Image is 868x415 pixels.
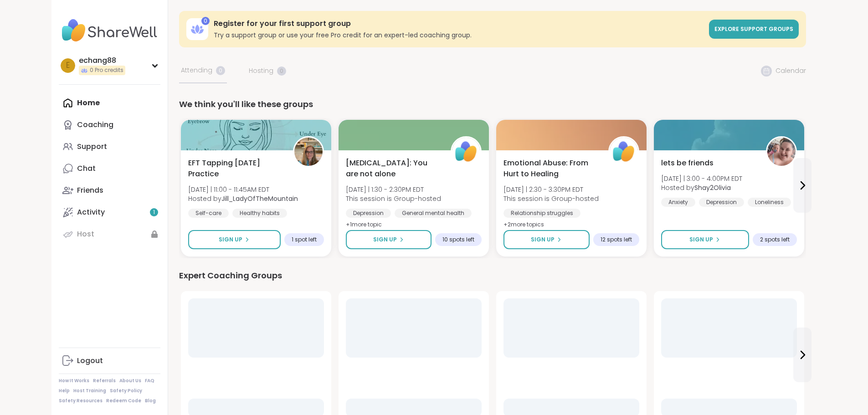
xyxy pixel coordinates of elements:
div: Healthy habits [232,209,287,218]
span: lets be friends [661,158,714,169]
span: Hosted by [661,183,742,192]
div: echang88 [79,56,125,66]
div: Chat [77,164,96,174]
div: Logout [77,356,103,366]
img: ShareWell Nav Logo [59,15,160,46]
div: Loneliness [748,198,791,207]
a: FAQ [145,378,154,384]
span: Sign Up [531,236,555,244]
span: 2 spots left [760,236,790,243]
a: Referrals [93,378,116,384]
span: [DATE] | 2:30 - 3:30PM EDT [503,185,599,194]
span: Emotional Abuse: From Hurt to Healing [503,158,598,179]
a: How It Works [59,378,89,384]
button: Sign Up [503,230,590,249]
div: Support [77,142,107,152]
div: Coaching [77,120,113,130]
span: 10 spots left [442,236,474,243]
a: Chat [59,158,160,179]
a: Redeem Code [106,398,141,404]
div: Depression [346,209,391,218]
span: Sign Up [219,236,242,244]
button: Sign Up [346,230,431,249]
a: Help [59,388,70,394]
button: Sign Up [661,230,749,249]
div: Friends [77,185,103,195]
div: Anxiety [661,198,695,207]
div: Depression [699,198,744,207]
span: Hosted by [188,194,298,203]
b: Shay2Olivia [694,183,731,192]
a: About Us [119,378,141,384]
img: Shay2Olivia [767,138,796,166]
span: This session is Group-hosted [346,194,441,203]
img: ShareWell [452,138,480,166]
button: Sign Up [188,230,281,249]
div: We think you'll like these groups [179,98,806,111]
a: Explore support groups [709,20,799,39]
span: Sign Up [373,236,397,244]
a: Safety Policy [110,388,142,394]
a: Host [59,223,160,245]
span: Sign Up [689,236,713,244]
div: Self-care [188,209,229,218]
div: Host [77,229,94,239]
a: Friends [59,179,160,201]
h3: Register for your first support group [214,19,704,29]
span: 12 spots left [601,236,632,243]
div: Activity [77,207,105,217]
span: [MEDICAL_DATA]: You are not alone [346,158,441,179]
span: [DATE] | 3:00 - 4:00PM EDT [661,174,742,183]
span: Explore support groups [714,25,793,33]
a: Coaching [59,114,160,136]
span: 1 spot left [292,236,317,243]
a: Logout [59,350,160,372]
a: Blog [145,398,156,404]
span: This session is Group-hosted [503,194,599,203]
span: 1 [153,209,155,216]
span: [DATE] | 11:00 - 11:45AM EDT [188,185,298,194]
div: Relationship struggles [503,209,580,218]
img: Jill_LadyOfTheMountain [294,138,323,166]
span: EFT Tapping [DATE] Practice [188,158,283,179]
a: Safety Resources [59,398,103,404]
div: 0 [201,17,210,25]
h3: Try a support group or use your free Pro credit for an expert-led coaching group. [214,31,704,40]
div: General mental health [395,209,472,218]
span: e [66,60,70,72]
a: Support [59,136,160,158]
a: Host Training [73,388,106,394]
img: ShareWell [610,138,638,166]
div: Expert Coaching Groups [179,269,806,282]
span: 0 Pro credits [90,67,123,74]
a: Activity1 [59,201,160,223]
span: [DATE] | 1:30 - 2:30PM EDT [346,185,441,194]
b: Jill_LadyOfTheMountain [221,194,298,203]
